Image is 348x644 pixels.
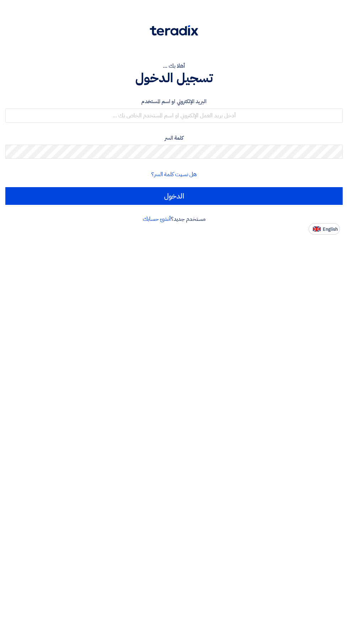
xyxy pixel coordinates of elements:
a: أنشئ حسابك [143,215,171,223]
input: أدخل بريد العمل الإلكتروني او اسم المستخدم الخاص بك ... [5,108,343,123]
button: English [309,223,340,235]
h1: تسجيل الدخول [5,70,343,86]
div: أهلا بك ... [5,62,343,70]
img: en-US.png [313,226,321,232]
label: كلمة السر [5,134,343,142]
a: هل نسيت كلمة السر؟ [151,170,197,179]
span: English [323,227,338,232]
div: مستخدم جديد؟ [5,215,343,223]
input: الدخول [5,187,343,205]
label: البريد الإلكتروني او اسم المستخدم [5,97,343,106]
img: Teradix logo [150,25,198,36]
